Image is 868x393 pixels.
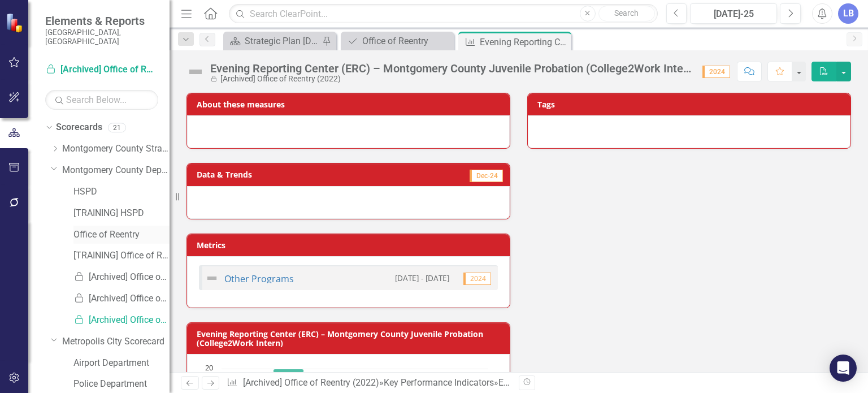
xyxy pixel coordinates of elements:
[186,63,205,81] img: Not Defined
[838,3,858,24] button: LB
[45,28,158,46] small: [GEOGRAPHIC_DATA], [GEOGRAPHIC_DATA]
[73,292,170,305] a: [Archived] Office of Reentry (2023)
[690,3,777,24] button: [DATE]-25
[56,121,102,134] a: Scorecards
[210,62,691,75] div: Evening Reporting Center (ERC) – Montgomery County Juvenile Probation (College2Work Intern)
[598,6,655,21] button: Search
[245,34,319,48] div: Strategic Plan [DATE]-[DATE]
[227,377,510,390] div: » »
[73,271,170,284] a: [Archived] Office of Reentry (2024)
[480,35,568,49] div: Evening Reporting Center (ERC) – Montgomery County Juvenile Probation (College2Work Intern)
[197,170,386,179] h3: Data & Trends
[73,228,170,241] a: Office of Reentry
[62,335,170,348] a: Metropolis City Scorecard
[73,207,170,220] a: [TRAINING] HSPD
[62,164,170,177] a: Montgomery County Departments
[614,8,639,18] span: Search
[73,378,170,391] a: Police Department
[463,273,491,285] span: 2024
[470,170,503,182] span: Dec-24
[45,14,158,28] span: Elements & Reports
[226,34,319,48] a: Strategic Plan [DATE]-[DATE]
[830,355,857,382] div: Open Intercom Messenger
[224,273,294,285] a: Other Programs
[108,123,126,132] div: 21
[205,362,213,373] text: 20
[62,142,170,156] a: Montgomery County Strategic Plan
[45,90,158,110] input: Search Below...
[73,314,170,327] a: [Archived] Office of Reentry (2022)
[197,241,504,249] h3: Metrics
[6,13,25,33] img: ClearPoint Strategy
[210,75,691,83] div: [Archived] Office of Reentry (2022)
[344,34,451,48] a: Office of Reentry
[384,377,494,388] a: Key Performance Indicators
[73,185,170,198] a: HSPD
[73,249,170,262] a: [TRAINING] Office of Reentry
[243,377,379,388] a: [Archived] Office of Reentry (2022)
[197,330,504,347] h3: Evening Reporting Center (ERC) – Montgomery County Juvenile Probation (College2Work Intern)
[362,34,451,48] div: Office of Reentry
[537,100,845,109] h3: Tags
[73,357,170,370] a: Airport Department
[395,273,449,283] small: [DATE] - [DATE]
[197,100,504,109] h3: About these measures
[45,63,158,76] a: [Archived] Office of Reentry (2022)
[229,4,657,24] input: Search ClearPoint...
[702,66,730,78] span: 2024
[205,271,219,285] img: Not Defined
[694,7,773,21] div: [DATE]-25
